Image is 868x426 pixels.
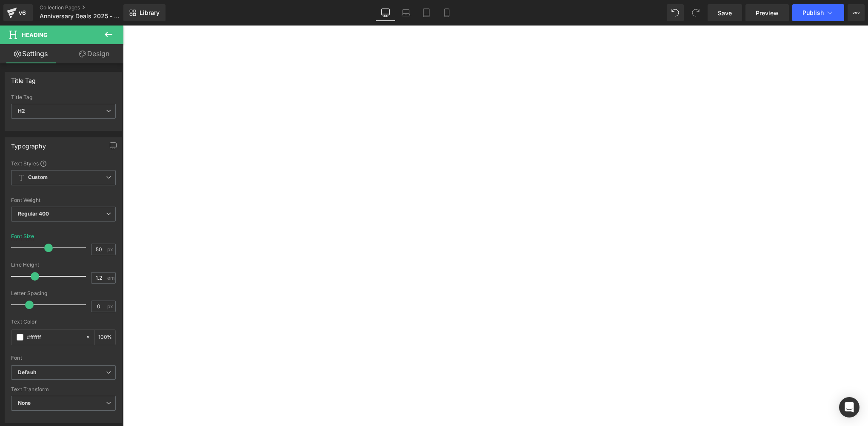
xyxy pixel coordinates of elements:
[40,4,137,11] a: Collection Pages
[437,4,457,21] a: Mobile
[718,9,732,17] span: Save
[667,4,684,21] button: Undo
[107,247,114,252] span: px
[375,4,396,21] a: Desktop
[17,7,28,18] div: v6
[745,4,789,21] a: Preview
[63,44,125,63] a: Design
[416,4,437,21] a: Tablet
[95,330,115,345] div: %
[792,4,844,21] button: Publish
[11,233,34,239] div: Font Size
[11,160,116,167] div: Text Styles
[11,262,116,268] div: Line Height
[11,94,116,100] div: Title Tag
[839,397,859,417] div: Open Intercom Messenger
[396,4,416,21] a: Laptop
[11,386,116,392] div: Text Transform
[18,108,25,114] b: H2
[687,4,704,21] button: Redo
[27,332,81,342] input: Color
[107,304,114,309] span: px
[756,9,779,17] span: Preview
[40,13,121,20] span: Anniversary Deals 2025 - [PERSON_NAME]
[11,355,116,361] div: Font
[28,174,48,181] b: Custom
[18,210,49,217] b: Regular 400
[123,4,166,21] a: New Library
[11,290,116,296] div: Letter Spacing
[18,369,36,376] i: Default
[140,9,160,17] span: Library
[11,72,36,84] div: Title Tag
[11,319,116,325] div: Text Color
[848,4,865,21] button: More
[3,4,33,21] a: v6
[18,400,31,406] b: None
[802,9,824,16] span: Publish
[11,197,116,203] div: Font Weight
[11,138,46,150] div: Typography
[107,275,114,281] span: em
[22,31,48,38] span: Heading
